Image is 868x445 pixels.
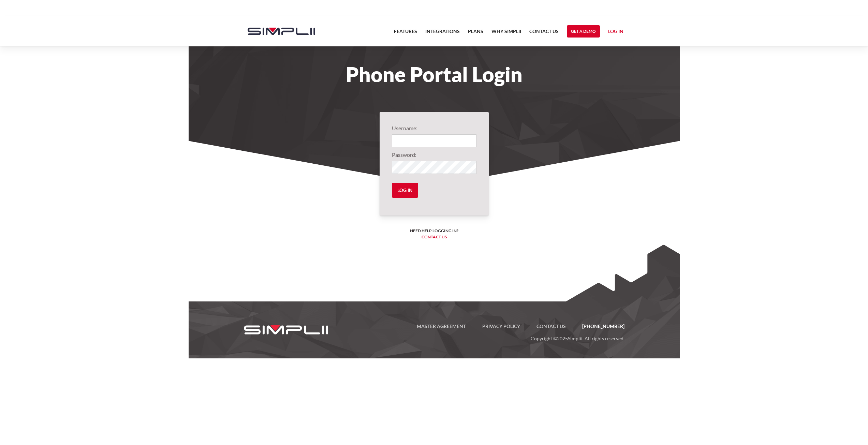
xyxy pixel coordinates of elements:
a: Integrations [425,27,460,40]
a: Plans [468,27,483,40]
a: [PHONE_NUMBER] [574,322,624,330]
a: Features [394,27,417,40]
label: Username: [392,124,476,132]
img: Simplii [248,28,315,35]
label: Password: [392,151,476,159]
p: Copyright © Simplii. All rights reserved. [341,330,624,343]
a: Contact US [528,322,574,330]
a: Get a Demo [567,25,600,38]
input: Log in [392,183,418,198]
a: Why Simplii [491,27,521,40]
a: Contact us [422,234,447,239]
span: 2025 [557,336,568,341]
h6: Need help logging in? ‍ [410,228,458,240]
a: Privacy Policy [474,322,528,330]
a: Master Agreement [409,322,474,330]
a: Contact US [529,27,559,40]
a: home [241,16,315,46]
form: Login [392,124,476,203]
a: Log in [608,27,623,38]
h1: Phone Portal Login [241,67,628,82]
